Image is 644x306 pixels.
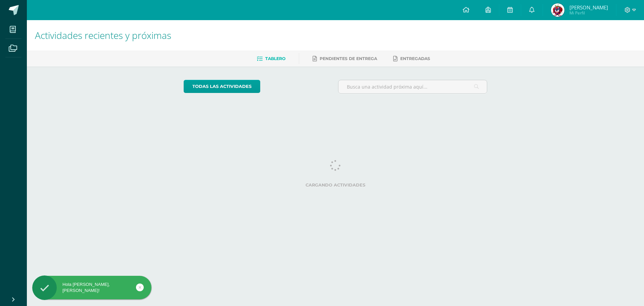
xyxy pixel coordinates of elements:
[35,29,171,42] span: Actividades recientes y próximas
[338,80,487,93] input: Busca una actividad próxima aquí...
[400,56,430,61] span: Entregadas
[569,10,608,16] span: Mi Perfil
[393,53,430,64] a: Entregadas
[265,56,285,61] span: Tablero
[257,53,285,64] a: Tablero
[551,3,564,17] img: 845c419f23f6f36a0fa8c9d3b3da8247.png
[569,4,608,11] span: [PERSON_NAME]
[313,53,377,64] a: Pendientes de entrega
[320,56,377,61] span: Pendientes de entrega
[32,282,151,294] div: Hola [PERSON_NAME], [PERSON_NAME]!
[184,183,488,188] label: Cargando actividades
[184,80,260,93] a: todas las Actividades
